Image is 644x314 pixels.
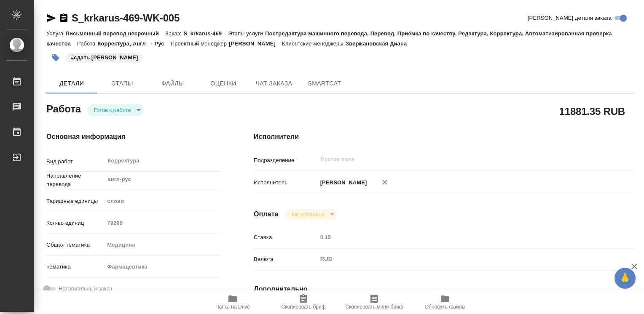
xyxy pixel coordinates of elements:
[165,30,183,37] p: Заказ:
[254,132,635,142] h4: Исполнители
[46,219,104,227] p: Кол-во единиц
[102,78,142,89] span: Этапы
[290,211,327,218] button: Не оплачена
[104,238,220,252] div: Медицина
[376,173,394,192] button: Удалить исполнителя
[77,40,98,47] p: Работа
[203,78,244,89] span: Оценки
[317,231,603,243] input: Пустое поле
[65,30,165,37] p: Письменный перевод несрочный
[51,78,92,89] span: Детали
[254,233,317,242] p: Ставка
[46,30,612,47] p: Постредактура машинного перевода, Перевод, Приёмка по качеству, Редактура, Корректура, Автоматизи...
[281,304,325,310] span: Скопировать бриф
[59,13,69,23] button: Скопировать ссылку
[104,260,220,274] div: Фармацевтика
[87,104,144,116] div: Готов к работе
[229,40,282,47] p: [PERSON_NAME]
[317,178,367,187] p: [PERSON_NAME]
[215,304,250,310] span: Папка на Drive
[46,13,56,23] button: Скопировать ссылку для ЯМессенджера
[528,14,612,22] span: [PERSON_NAME] детали заказа
[410,290,480,314] button: Обновить файлы
[618,269,632,287] span: 🙏
[197,290,268,314] button: Папка на Drive
[46,263,104,271] p: Тематика
[345,304,403,310] span: Скопировать мини-бриф
[268,290,339,314] button: Скопировать бриф
[254,78,294,89] span: Чат заказа
[97,40,170,47] p: Корректура, Англ → Рус
[254,156,317,165] p: Подразделение
[65,53,144,61] span: сдать Вале Горшковой
[425,304,466,310] span: Обновить файлы
[104,194,220,208] div: слово
[104,217,220,229] input: Пустое поле
[46,172,104,189] p: Направление перевода
[72,12,180,24] a: S_krkarus-469-WK-005
[46,157,104,166] p: Вид работ
[317,252,603,266] div: RUB
[254,255,317,263] p: Валюта
[339,290,410,314] button: Скопировать мини-бриф
[46,48,65,67] button: Добавить тэг
[320,154,583,165] input: Пустое поле
[254,209,279,219] h4: Оплата
[46,241,104,249] p: Общая тематика
[171,40,229,47] p: Проектный менеджер
[254,178,317,187] p: Исполнитель
[559,104,625,118] h2: 11881.35 RUB
[91,106,134,114] button: Готов к работе
[228,30,265,37] p: Этапы услуги
[46,132,220,142] h4: Основная информация
[304,78,345,89] span: SmartCat
[46,101,81,116] h2: Работа
[285,209,337,220] div: Готов к работе
[153,78,193,89] span: Файлы
[46,30,65,37] p: Услуга
[614,268,636,289] button: 🙏
[71,53,138,62] p: #сдать [PERSON_NAME]
[59,285,112,293] span: Нотариальный заказ
[346,40,413,47] p: Звержановская Диана
[183,30,228,37] p: S_krkarus-469
[282,40,346,47] p: Клиентские менеджеры
[254,284,635,294] h4: Дополнительно
[46,197,104,205] p: Тарифные единицы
